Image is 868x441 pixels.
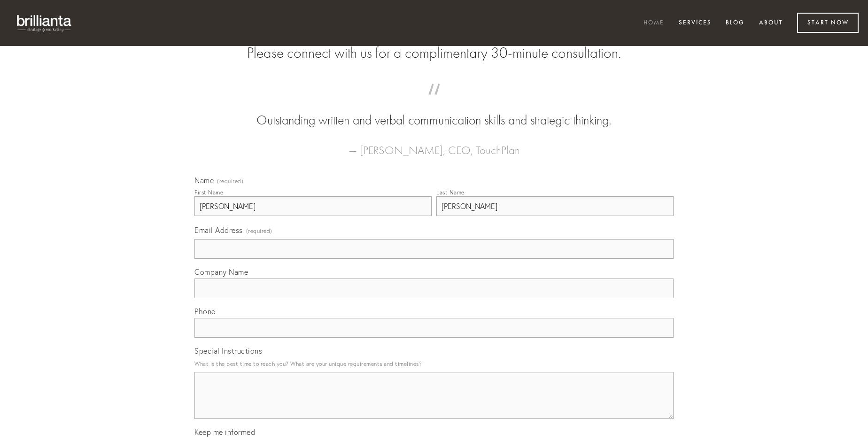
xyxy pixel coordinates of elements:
[217,178,243,184] span: (required)
[637,15,670,31] a: Home
[194,176,214,185] span: Name
[673,15,718,31] a: Services
[9,9,80,37] img: brillianta - research, strategy, marketing
[209,130,659,160] figcaption: — [PERSON_NAME], CEO, TouchPlan
[194,307,216,316] span: Phone
[436,189,465,196] div: Last Name
[209,93,659,111] span: “
[246,224,272,237] span: (required)
[194,427,255,437] span: Keep me informed
[194,346,262,356] span: Special Instructions
[194,44,674,62] h2: Please connect with us for a complimentary 30-minute consultation.
[194,357,674,370] p: What is the best time to reach you? What are your unique requirements and timelines?
[753,15,789,31] a: About
[720,15,751,31] a: Blog
[209,93,659,130] blockquote: Outstanding written and verbal communication skills and strategic thinking.
[194,267,248,277] span: Company Name
[797,13,859,33] a: Start Now
[194,189,223,196] div: First Name
[194,225,243,235] span: Email Address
